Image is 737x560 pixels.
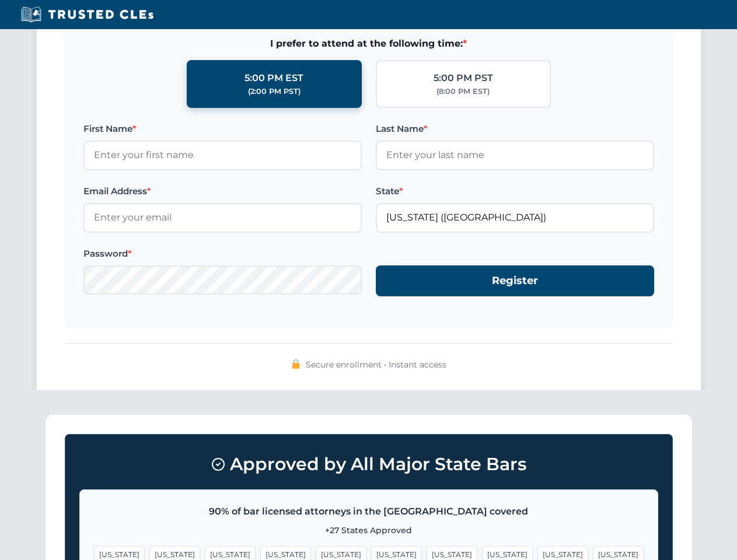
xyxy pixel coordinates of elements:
[376,184,654,198] label: State
[376,203,654,232] input: Florida (FL)
[434,71,493,86] div: 5:00 PM PST
[79,449,658,480] h3: Approved by All Major State Bars
[83,36,654,51] span: I prefer to attend at the following time:
[376,122,654,136] label: Last Name
[244,71,303,86] div: 5:00 PM EST
[291,359,301,369] img: 🔒
[376,141,654,170] input: Enter your last name
[94,524,644,537] p: +27 States Approved
[436,86,490,97] div: (8:00 PM EST)
[18,6,157,23] img: Trusted CLEs
[83,203,362,232] input: Enter your email
[376,265,654,296] button: Register
[83,247,362,261] label: Password
[83,141,362,170] input: Enter your first name
[306,358,446,371] span: Secure enrollment • Instant access
[94,504,644,519] p: 90% of bar licensed attorneys in the [GEOGRAPHIC_DATA] covered
[83,122,362,136] label: First Name
[248,86,301,97] div: (2:00 PM PST)
[83,184,362,198] label: Email Address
